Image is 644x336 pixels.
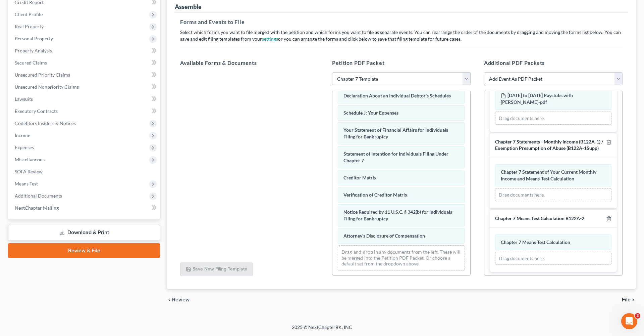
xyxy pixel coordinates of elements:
[8,243,160,258] a: Review & File
[343,151,448,163] span: Statement of Intention for Individuals Filing Under Chapter 7
[15,169,43,174] span: SOFA Review
[338,245,465,270] div: Drag-and-drop in any documents from the left. These will be merged into the Petition PDF Packet. ...
[495,188,611,202] div: Drag documents here.
[495,139,603,151] span: Chapter 7 Statements - Monthly Income (B122A-1) / Exemption Presumption of Abuse (B122A-1Supp)
[15,36,53,41] span: Personal Property
[635,313,640,319] span: 3
[180,29,623,42] p: Select which forms you want to file merged with the petition and which forms you want to file as ...
[343,192,408,198] span: Verification of Creditor Matrix
[9,81,160,93] a: Unsecured Nonpriority Claims
[484,59,623,67] h5: Additional PDF Packets
[343,110,398,116] span: Schedule J: Your Expenses
[9,105,160,117] a: Executory Contracts
[167,297,172,302] i: chevron_left
[621,313,637,329] iframe: Intercom live chat
[15,132,30,138] span: Income
[262,36,278,42] a: settings
[15,48,52,53] span: Property Analysis
[180,262,253,277] button: Save New Filing Template
[15,24,44,29] span: Real Property
[15,96,33,102] span: Lawsuits
[15,181,38,186] span: Means Test
[180,18,623,26] h5: Forms and Events to File
[15,11,43,17] span: Client Profile
[9,93,160,105] a: Lawsuits
[15,108,58,114] span: Executory Contracts
[175,3,202,11] div: Assemble
[15,193,62,199] span: Additional Documents
[9,166,160,178] a: SOFA Review
[495,215,584,221] span: Chapter 7 Means Test Calculation B122A-2
[501,239,570,245] span: Chapter 7 Means Test Calculation
[15,120,76,126] span: Codebtors Insiders & Notices
[9,69,160,81] a: Unsecured Priority Claims
[332,59,384,66] span: Petition PDF Packet
[15,157,45,162] span: Miscellaneous
[501,92,573,105] span: [DATE] to [DATE] Paystubs with [PERSON_NAME]-pdf
[15,60,47,66] span: Secured Claims
[15,72,70,78] span: Unsecured Priority Claims
[9,57,160,69] a: Secured Claims
[180,59,319,67] h5: Available Forms & Documents
[172,297,190,302] span: Review
[343,175,377,180] span: Creditor Matrix
[15,205,59,211] span: NextChapter Mailing
[631,297,636,302] i: chevron_right
[9,45,160,57] a: Property Analysis
[495,112,611,125] div: Drag documents here.
[15,144,34,150] span: Expenses
[15,84,79,90] span: Unsecured Nonpriority Claims
[9,202,160,214] a: NextChapter Mailing
[501,169,596,181] span: Chapter 7 Statement of Your Current Monthly Income and Means-Test Calculation
[495,252,611,265] div: Drag documents here.
[167,297,196,302] button: chevron_left Review
[343,127,448,139] span: Your Statement of Financial Affairs for Individuals Filing for Bankruptcy
[622,297,631,302] span: File
[343,93,451,98] span: Declaration About an Individual Debtor's Schedules
[8,225,160,241] a: Download & Print
[343,209,452,221] span: Notice Required by 11 U.S.C. § 342(b) for Individuals Filing for Bankruptcy
[131,324,513,336] div: 2025 © NextChapterBK, INC
[343,233,425,239] span: Attorney's Disclosure of Compensation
